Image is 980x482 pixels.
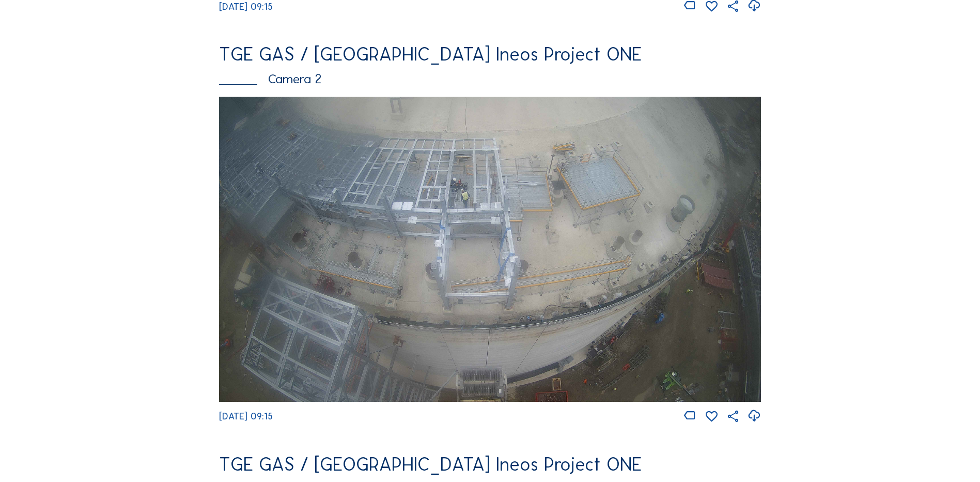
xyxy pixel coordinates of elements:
div: TGE GAS / [GEOGRAPHIC_DATA] Ineos Project ONE [219,45,761,64]
span: [DATE] 09:15 [219,411,273,422]
span: [DATE] 09:15 [219,1,273,12]
div: Camera 2 [219,72,761,85]
div: TGE GAS / [GEOGRAPHIC_DATA] Ineos Project ONE [219,455,761,474]
img: Image [219,97,761,402]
